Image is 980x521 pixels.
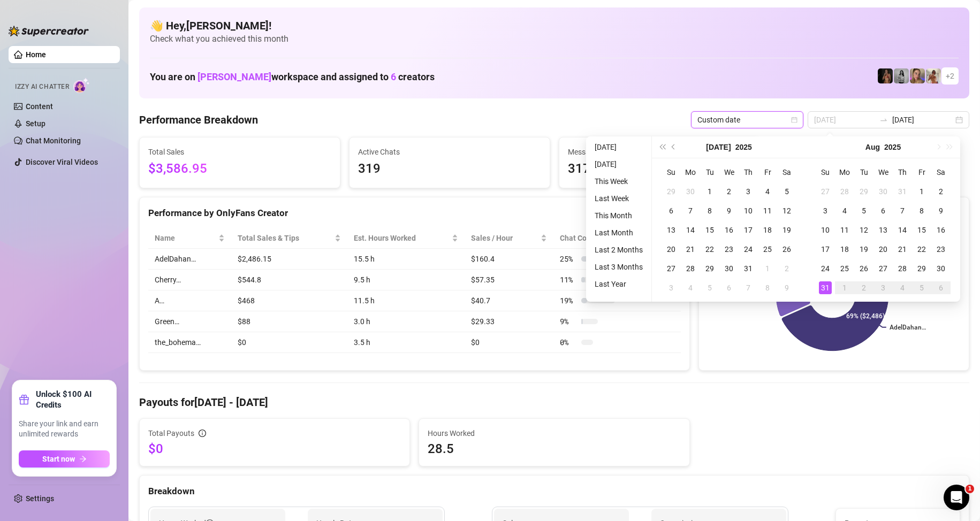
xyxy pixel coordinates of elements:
[354,232,450,244] div: Est. Hours Worked
[723,224,735,236] div: 16
[568,159,751,179] span: 3178
[148,249,231,270] td: AdelDahan…
[700,259,719,278] td: 2025-07-29
[590,158,647,171] li: [DATE]
[819,281,832,294] div: 31
[777,201,796,220] td: 2025-07-12
[777,220,796,240] td: 2025-07-19
[590,175,647,188] li: This Week
[896,224,909,236] div: 14
[742,224,755,236] div: 17
[761,243,774,256] div: 25
[893,259,912,278] td: 2025-08-28
[148,146,331,158] span: Total Sales
[197,71,271,82] span: [PERSON_NAME]
[700,220,719,240] td: 2025-07-15
[816,182,835,201] td: 2025-07-27
[700,163,719,182] th: Tu
[26,494,54,503] a: Settings
[19,450,110,468] button: Start nowarrow-right
[838,224,851,236] div: 11
[777,182,796,201] td: 2025-07-05
[681,163,700,182] th: Mo
[148,228,231,249] th: Name
[9,26,89,36] img: logo-BBDzfeDw.svg
[231,228,348,249] th: Total Sales & Tips
[854,163,873,182] th: Tu
[857,262,870,275] div: 26
[816,201,835,220] td: 2025-08-03
[231,332,348,353] td: $0
[931,240,951,259] td: 2025-08-23
[857,281,870,294] div: 2
[780,281,793,294] div: 9
[358,159,541,179] span: 319
[893,163,912,182] th: Th
[780,185,793,198] div: 5
[877,185,890,198] div: 30
[26,136,81,145] a: Chat Monitoring
[865,136,880,158] button: Choose a month
[703,243,716,256] div: 22
[148,159,331,179] span: $3,586.95
[684,204,697,217] div: 7
[590,209,647,222] li: This Month
[791,117,797,123] span: calendar
[935,204,947,217] div: 9
[931,182,951,201] td: 2025-08-02
[703,224,716,236] div: 15
[838,204,851,217] div: 4
[739,201,758,220] td: 2025-07-10
[465,311,553,332] td: $29.33
[835,220,854,240] td: 2025-08-11
[912,163,931,182] th: Fr
[684,281,697,294] div: 4
[915,243,928,256] div: 22
[758,259,777,278] td: 2025-08-01
[931,278,951,297] td: 2025-09-06
[884,136,901,158] button: Choose a year
[878,68,893,83] img: the_bohema
[761,204,774,217] div: 11
[662,259,681,278] td: 2025-07-27
[665,204,678,217] div: 6
[391,71,396,82] span: 6
[150,71,435,83] h1: You are on workspace and assigned to creators
[896,281,909,294] div: 4
[742,262,755,275] div: 31
[465,270,553,290] td: $57.35
[935,281,947,294] div: 6
[739,259,758,278] td: 2025-07-31
[910,68,925,83] img: Cherry
[838,185,851,198] div: 28
[819,185,832,198] div: 27
[915,204,928,217] div: 8
[681,220,700,240] td: 2025-07-14
[238,232,333,244] span: Total Sales & Tips
[915,224,928,236] div: 15
[26,50,46,59] a: Home
[761,281,774,294] div: 8
[590,278,647,290] li: Last Year
[560,253,577,265] span: 25 %
[665,262,678,275] div: 27
[835,240,854,259] td: 2025-08-18
[739,278,758,297] td: 2025-08-07
[873,259,893,278] td: 2025-08-27
[857,224,870,236] div: 12
[777,240,796,259] td: 2025-07-26
[19,419,110,440] span: Share your link and earn unlimited rewards
[700,278,719,297] td: 2025-08-05
[877,281,890,294] div: 3
[761,185,774,198] div: 4
[854,182,873,201] td: 2025-07-29
[465,332,553,353] td: $0
[935,224,947,236] div: 16
[912,278,931,297] td: 2025-09-05
[873,201,893,220] td: 2025-08-06
[347,311,465,332] td: 3.0 h
[739,163,758,182] th: Th
[723,262,735,275] div: 30
[816,220,835,240] td: 2025-08-10
[347,290,465,311] td: 11.5 h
